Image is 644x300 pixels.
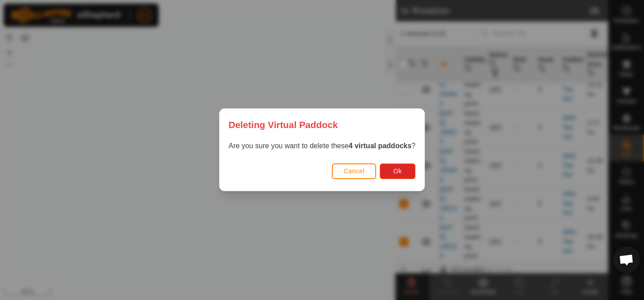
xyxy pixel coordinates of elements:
div: Open chat [613,246,640,273]
button: Ok [380,163,415,179]
span: Cancel [343,168,364,175]
button: Cancel [332,163,376,179]
span: Are you sure you want to delete these ? [229,142,415,150]
span: Ok [394,168,402,175]
strong: 4 virtual paddocks [349,142,412,150]
span: Deleting Virtual Paddock [229,118,338,132]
